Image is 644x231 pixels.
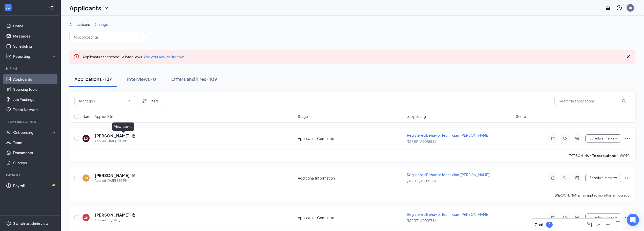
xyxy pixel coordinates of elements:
[95,173,130,178] h5: [PERSON_NAME]
[298,114,308,119] span: Stage
[82,114,113,119] span: Name · Applied On
[407,219,436,223] span: [STREET_ADDRESS]
[585,214,621,222] button: Schedule Interview
[624,215,630,221] svg: Ellipses
[574,136,580,140] svg: ActiveChat
[69,22,90,27] span: All Locations
[407,140,436,144] span: [STREET_ADDRESS]
[622,99,626,103] svg: MagnifyingGlass
[74,76,112,82] div: Applications · 137
[534,222,544,227] h3: Chat
[407,114,426,119] span: Job posting
[627,214,639,226] div: Open Intercom Messenger
[13,21,56,31] a: Home
[550,176,556,180] svg: Note
[6,54,11,59] svg: Analysis
[407,212,490,217] span: Registered Behavior Technician ([PERSON_NAME])
[84,136,88,141] div: LG
[13,94,56,104] a: Job Postings
[171,76,217,82] div: Offers and hires · 109
[550,216,556,220] svg: Note
[84,216,88,220] div: CH
[6,5,11,10] svg: WorkstreamLogo
[6,66,55,71] div: Hiring
[562,136,568,140] svg: Tag
[137,35,141,39] svg: ChevronDown
[49,5,54,10] svg: Collapse
[13,181,56,191] a: PayrollCrown
[555,193,630,198] p: [PERSON_NAME] has applied more than .
[13,54,57,59] div: Reporting
[407,179,436,183] span: [STREET_ADDRESS]
[587,222,593,228] svg: ComposeMessage
[13,31,56,41] a: Messages
[407,172,490,177] span: Registered Behavior Technician ([PERSON_NAME])
[127,76,156,82] div: Interviews · 0
[13,74,56,84] a: Applicants
[127,99,131,103] svg: ChevronDown
[585,134,621,143] button: Schedule Interview
[613,193,630,197] b: an hour ago
[13,41,56,51] a: Scheduling
[95,218,136,223] div: Applied on [DATE]
[616,5,622,11] svg: QuestionInfo
[554,96,630,106] input: Search in applications
[562,216,568,220] svg: Tag
[13,137,56,148] a: Team
[95,178,136,183] div: Applied [DATE] 3:53 PM
[141,98,148,104] svg: Filter
[516,114,526,119] span: Score
[85,176,88,180] div: JB
[298,215,404,220] div: Application Complete
[74,34,135,40] input: All Job Postings
[103,5,109,11] svg: ChevronDown
[143,55,184,59] a: Add your availability now
[13,104,56,115] a: Talent Network
[69,4,101,12] h1: Applicants
[624,175,630,181] svg: Ellipses
[298,175,404,181] div: Additional Information
[82,55,184,59] span: Applicants can't schedule interviews.
[132,213,136,217] svg: Document
[298,136,404,141] div: Application Complete
[6,173,55,177] div: Payroll
[629,6,632,10] div: TR
[585,174,621,182] button: Schedule Interview
[13,148,56,158] a: Documents
[13,84,56,94] a: Sourcing Tools
[6,221,11,226] svg: Settings
[95,139,136,144] div: Applied [DATE] 5:05 PM
[574,176,580,180] svg: ActiveChat
[79,98,125,104] input: All Stages
[574,216,580,220] svg: ActiveChat
[604,221,612,229] button: Minimize
[73,54,79,60] svg: Error
[594,154,615,158] b: is not qualified
[605,5,611,11] svg: Notifications
[605,222,611,228] svg: Minimize
[13,158,56,168] a: Surveys
[586,221,594,229] button: ComposeMessage
[13,221,49,226] div: Switch to admin view
[407,133,490,137] span: Registered Behavior Technician ([PERSON_NAME])
[595,221,603,229] button: ChevronUp
[562,176,568,180] svg: Tag
[95,22,108,27] span: Change
[132,173,136,177] svg: Document
[569,154,630,158] p: [PERSON_NAME] for WOTC.
[548,223,550,227] div: 2
[596,222,602,228] svg: ChevronUp
[6,120,55,124] div: Team Management
[6,130,11,135] svg: UserCheck
[624,135,630,141] svg: Ellipses
[13,130,52,135] div: Onboarding
[132,134,136,138] svg: Document
[550,136,556,140] svg: Note
[112,122,134,131] div: View resume
[625,54,631,60] svg: Cross
[137,96,163,106] button: Filter Filters
[95,212,130,218] h5: [PERSON_NAME]
[95,133,130,139] h5: [PERSON_NAME]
